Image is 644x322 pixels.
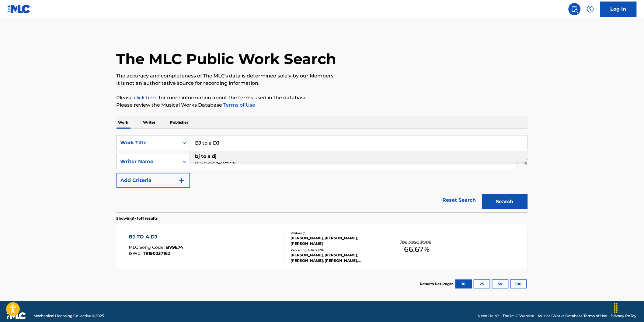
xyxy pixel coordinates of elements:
[420,281,455,287] p: Results Per Page:
[401,239,433,244] p: Total Known Shares:
[117,224,528,270] a: BJ TO A DJMLC Song Code:BV9E74ISWC:T9190237162Writers (3)[PERSON_NAME], [PERSON_NAME], [PERSON_NA...
[455,279,472,289] button: 10
[134,95,158,101] a: click here
[208,153,211,159] strong: a
[195,153,200,159] strong: bj
[510,279,527,289] button: 100
[129,245,166,250] span: MLC Song Code :
[117,101,528,109] p: Please review the Musical Works Database
[7,312,26,320] img: logo
[201,153,207,159] strong: to
[7,5,31,13] img: MLC Logo
[291,248,383,252] div: Recording Artists ( 28 )
[538,313,607,319] a: Musical Works Database Terms of Use
[120,158,175,165] div: Writer Name
[33,313,104,319] span: Mechanical Licensing Collective © 2025
[222,102,256,108] a: Terms of Use
[141,116,158,129] p: Writer
[129,233,183,241] div: BJ TO A DJ
[611,313,637,319] a: Privacy Policy
[482,194,528,209] button: Search
[291,231,383,235] div: Writers ( 3 )
[178,177,185,184] img: 9d2ae6d4665cec9f34b9.svg
[117,50,336,68] h1: The MLC Public Work Search
[404,244,430,255] span: 66.67 %
[143,251,170,256] span: T9190237162
[503,313,534,319] a: The MLC Website
[569,3,581,15] a: Public Search
[117,94,528,101] p: Please for more information about the terms used in the database.
[440,194,479,207] a: Reset Search
[212,153,217,159] strong: dj
[120,139,175,146] div: Work Title
[492,279,509,289] button: 50
[611,299,621,317] div: Drag
[478,313,499,319] a: Need Help?
[571,5,578,13] img: search
[291,252,383,263] div: [PERSON_NAME], [PERSON_NAME], [PERSON_NAME], [PERSON_NAME], [PERSON_NAME]
[584,3,597,15] div: Help
[117,173,190,188] button: Add Criteria
[117,72,528,80] p: The accuracy and completeness of The MLC's data is determined solely by our Members.
[600,2,637,17] a: Log In
[117,116,131,129] p: Work
[474,279,490,289] button: 25
[587,5,594,13] img: help
[117,216,158,221] p: Showing 1 - 1 of 1 results
[614,293,644,322] iframe: Chat Widget
[169,116,190,129] p: Publisher
[129,251,143,256] span: ISWC :
[117,135,528,212] form: Search Form
[291,235,383,246] div: [PERSON_NAME], [PERSON_NAME], [PERSON_NAME]
[117,80,528,87] p: It is not an authoritative source for recording information.
[166,245,183,250] span: BV9E74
